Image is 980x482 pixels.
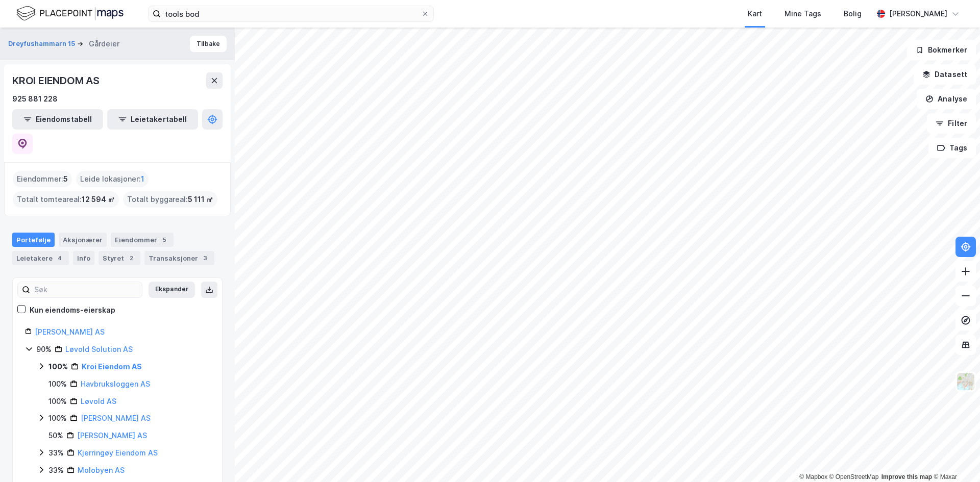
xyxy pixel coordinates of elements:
div: [PERSON_NAME] [889,8,947,20]
a: [PERSON_NAME] AS [81,414,151,422]
button: Eiendomstabell [12,109,103,130]
div: Totalt tomteareal : [13,191,119,208]
a: Molobyen AS [78,466,125,474]
div: 33% [48,447,64,459]
div: Gårdeier [89,38,119,50]
div: Totalt byggareal : [123,191,217,208]
div: Transaksjoner [144,251,214,265]
iframe: Chat Widget [929,433,980,482]
div: Kart [748,8,762,20]
div: Leide lokasjoner : [76,171,149,187]
span: 5 111 ㎡ [188,193,213,206]
div: Portefølje [12,233,55,247]
button: Analyse [917,89,976,109]
a: Løvold Solution AS [65,345,133,353]
div: 100% [48,378,67,390]
button: Tilbake [190,36,227,52]
div: 90% [36,343,52,356]
a: Havbruksloggen AS [81,379,150,388]
a: Løvold AS [81,397,116,405]
div: 100% [48,361,68,373]
button: Leietakertabell [107,109,198,130]
div: Styret [99,251,140,265]
a: Kroi Eiendom AS [82,362,142,371]
span: 1 [141,173,144,185]
button: Filter [927,113,976,134]
div: Eiendommer : [13,171,72,187]
span: 5 [63,173,68,185]
button: Dreyfushammarn 15 [8,39,77,49]
a: [PERSON_NAME] AS [77,431,147,440]
div: 925 881 228 [12,93,58,105]
button: Bokmerker [907,40,976,60]
div: 100% [48,412,67,424]
a: OpenStreetMap [829,473,879,480]
span: 12 594 ㎡ [82,193,115,206]
div: 33% [48,464,64,476]
img: logo.f888ab2527a4732fd821a326f86c7f29.svg [16,5,124,22]
div: 5 [159,235,169,245]
div: 4 [55,253,65,263]
a: Improve this map [881,473,932,480]
div: 50% [48,429,63,442]
button: Ekspander [149,282,195,298]
div: Aksjonærer [59,233,107,247]
div: 3 [200,253,210,263]
a: Kjerringøy Eiendom AS [78,448,158,457]
input: Søk [30,282,142,297]
div: 100% [48,395,67,408]
a: Mapbox [799,473,827,480]
div: Info [73,251,94,265]
div: Kun eiendoms-eierskap [30,304,115,316]
div: Leietakere [12,251,69,265]
button: Tags [928,138,976,158]
div: Eiendommer [111,233,174,247]
input: Søk på adresse, matrikkel, gårdeiere, leietakere eller personer [161,6,421,21]
div: KROI EIENDOM AS [12,72,102,89]
div: 2 [126,253,136,263]
button: Datasett [914,64,976,85]
a: [PERSON_NAME] AS [35,327,105,336]
div: Bolig [844,8,862,20]
img: Z [956,372,975,391]
div: Mine Tags [785,8,821,20]
div: Kontrollprogram for chat [929,433,980,482]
